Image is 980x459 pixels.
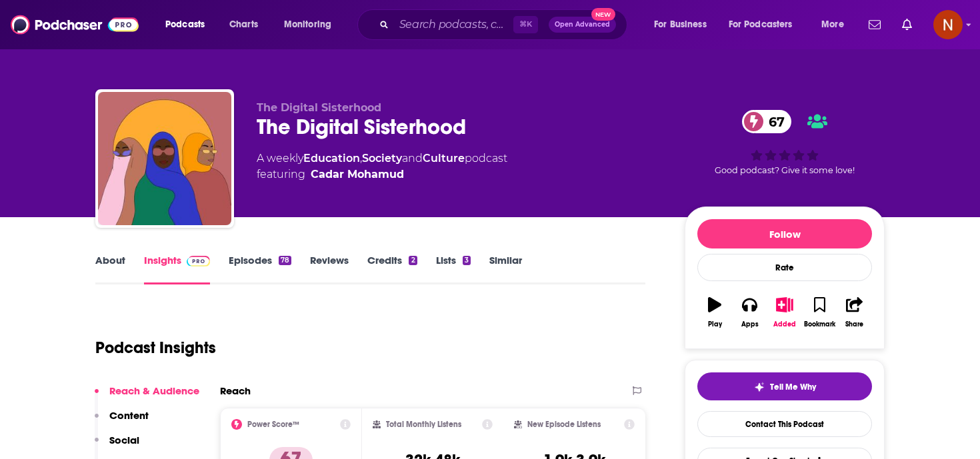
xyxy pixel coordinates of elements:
div: Rate [697,254,872,281]
a: Episodes78 [229,254,291,284]
span: Charts [229,15,258,34]
a: Show notifications dropdown [897,13,917,36]
span: 67 [755,110,791,133]
p: Reach & Audience [109,384,199,397]
button: open menu [720,14,812,35]
button: Follow [697,219,872,248]
span: For Business [654,15,707,34]
a: Cadar Mohamud [311,167,404,183]
button: open menu [812,14,861,35]
a: Contact This Podcast [697,411,872,437]
div: 78 [279,256,291,265]
button: Added [767,288,802,336]
button: Content [95,409,149,434]
button: Show profile menu [933,10,963,39]
div: Apps [741,320,759,328]
img: Podchaser - Follow, Share and Rate Podcasts [11,12,139,37]
span: , [360,152,362,165]
button: Social [95,434,139,458]
a: Reviews [310,254,349,284]
button: open menu [156,14,222,35]
div: A weekly podcast [257,151,507,183]
a: Culture [423,152,465,165]
div: Play [708,320,722,328]
div: 67Good podcast? Give it some love! [685,101,885,184]
a: InsightsPodchaser Pro [144,254,210,284]
div: Share [845,320,863,328]
div: Added [773,320,796,328]
span: The Digital Sisterhood [257,101,381,114]
h2: Reach [220,384,251,397]
input: Search podcasts, credits, & more... [394,14,513,35]
img: tell me why sparkle [754,382,765,392]
a: Similar [489,254,522,284]
button: Bookmark [802,288,837,336]
button: Play [697,288,732,336]
button: open menu [645,14,723,35]
button: tell me why sparkleTell Me Why [697,372,872,400]
img: User Profile [933,10,963,39]
a: Lists3 [436,254,471,284]
a: 67 [742,110,791,133]
a: Show notifications dropdown [863,13,886,36]
span: Open Advanced [555,21,610,28]
button: Share [837,288,872,336]
h1: Podcast Insights [95,338,216,358]
div: 2 [409,256,417,265]
span: Good podcast? Give it some love! [715,165,855,175]
span: More [821,15,844,34]
span: featuring [257,167,507,183]
div: Search podcasts, credits, & more... [370,9,640,40]
button: Apps [732,288,767,336]
p: Content [109,409,149,422]
h2: Power Score™ [247,420,299,429]
div: 3 [463,256,471,265]
button: open menu [275,14,349,35]
button: Reach & Audience [95,384,199,409]
span: Podcasts [165,15,205,34]
span: Logged in as AdelNBM [933,10,963,39]
span: ⌘ K [513,16,538,33]
img: The Digital Sisterhood [98,92,231,225]
span: For Podcasters [729,15,793,34]
img: Podchaser Pro [187,256,210,266]
a: Credits2 [367,254,417,284]
a: Society [362,152,402,165]
p: Social [109,434,139,446]
button: Open AdvancedNew [549,17,616,33]
h2: New Episode Listens [527,420,601,429]
a: Education [303,152,360,165]
div: Bookmark [804,320,835,328]
span: Tell Me Why [770,382,816,392]
span: Monitoring [284,15,331,34]
a: About [95,254,125,284]
span: and [402,152,423,165]
h2: Total Monthly Listens [386,420,461,429]
a: Charts [221,14,266,35]
span: New [591,8,615,21]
